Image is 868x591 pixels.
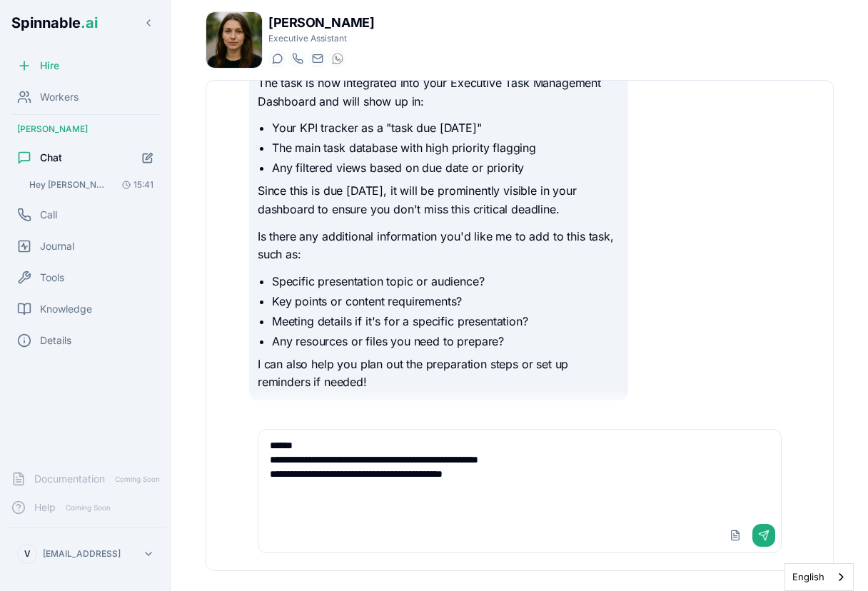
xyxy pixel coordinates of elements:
p: Executive Assistant [268,33,374,44]
span: Documentation [34,472,105,486]
div: Language [784,563,854,591]
img: Dana Allen [206,12,262,68]
button: Open conversation: Hey Dana, how are you? firstly, I wanted to set up a notion page with the curr... [23,175,160,195]
p: Is there any additional information you'd like me to add to this task, such as: [258,228,620,264]
a: English [785,564,853,590]
span: 15:41 [116,179,153,191]
button: Send email to dana.allen@getspinnable.ai [308,50,325,67]
li: Any filtered views based on due date or priority [272,159,620,176]
span: Workers [40,90,79,104]
span: Help [34,500,56,515]
li: Any resources or files you need to prepare? [272,333,620,350]
button: Start a call with Dana Allen [288,50,306,67]
li: Your KPI tracker as a "task due [DATE]" [272,119,620,136]
span: Hire [40,59,59,73]
li: The main task database with high priority flagging [272,139,620,156]
span: Coming Soon [61,501,115,515]
span: V [24,548,31,560]
span: Tools [40,271,64,285]
button: WhatsApp [328,50,345,67]
span: Hey Dana, how are you? firstly, I wanted to set up a notion page with the current tasks I am work... [29,179,110,191]
p: The task is now integrated into your Executive Task Management Dashboard and will show up in: [258,74,620,111]
span: Coming Soon [111,473,164,486]
aside: Language selected: English [784,563,854,591]
p: I can also help you plan out the preparation steps or set up reminders if needed! [258,355,620,392]
button: Start a chat with Dana Allen [268,50,286,67]
li: Specific presentation topic or audience? [272,273,620,290]
span: Chat [40,151,62,165]
span: Details [40,333,71,348]
div: [PERSON_NAME] [6,118,166,141]
span: Journal [40,239,74,253]
img: WhatsApp [332,53,343,64]
span: Knowledge [40,302,92,316]
span: Call [40,208,57,222]
span: .ai [81,14,98,31]
span: Spinnable [11,14,98,31]
p: Since this is due [DATE], it will be prominently visible in your dashboard to ensure you don't mi... [258,182,620,218]
h1: [PERSON_NAME] [268,13,374,33]
li: Key points or content requirements? [272,293,620,310]
button: Start new chat [136,146,160,170]
button: V[EMAIL_ADDRESS] [11,540,160,568]
p: [EMAIL_ADDRESS] [43,548,121,560]
li: Meeting details if it's for a specific presentation? [272,313,620,330]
